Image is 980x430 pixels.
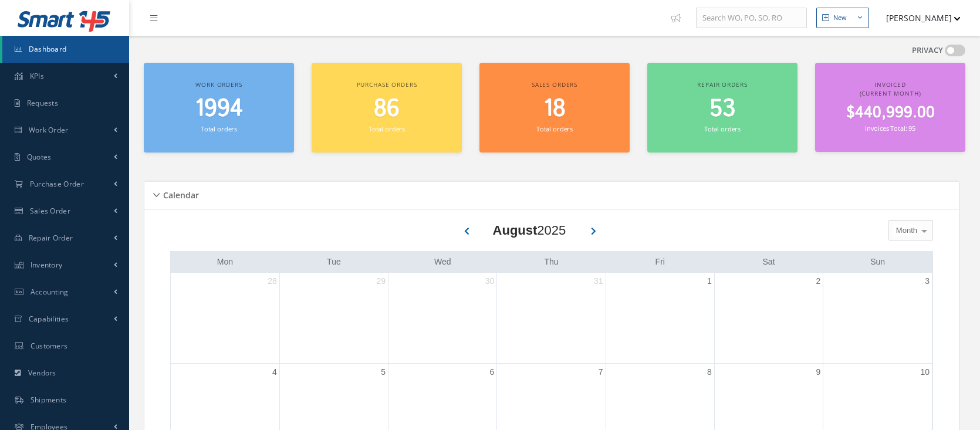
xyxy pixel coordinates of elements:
span: Sales orders [532,80,577,89]
span: Purchase Order [30,179,84,189]
a: July 29, 2025 [374,273,388,290]
span: Dashboard [29,44,67,54]
a: Thursday [542,255,560,269]
span: Repair orders [697,80,747,89]
span: Capabilities [29,314,69,324]
a: Monday [215,255,235,269]
a: August 2, 2025 [813,273,823,290]
small: Total orders [369,124,405,133]
span: Purchase orders [357,80,417,89]
td: August 3, 2025 [823,273,932,364]
a: August 3, 2025 [922,273,932,290]
a: Tuesday [325,255,343,269]
a: August 7, 2025 [596,364,606,381]
td: August 2, 2025 [714,273,823,364]
span: (Current Month) [860,89,921,97]
span: Repair Order [29,233,73,243]
span: Vendors [28,368,56,378]
span: Accounting [31,287,69,297]
button: [PERSON_NAME] [875,6,961,29]
span: Invoiced [874,80,906,89]
a: Saturday [761,255,778,269]
td: August 1, 2025 [606,273,714,364]
span: Customers [31,341,68,351]
label: PRIVACY [912,45,943,56]
td: July 31, 2025 [497,273,606,364]
a: August 10, 2025 [918,364,932,381]
span: Quotes [27,152,52,162]
span: Shipments [31,395,67,405]
a: Friday [653,255,667,269]
a: Invoiced (Current Month) $440,999.00 Invoices Total: 95 [815,63,965,152]
span: Requests [27,98,58,108]
div: New [833,13,847,23]
span: Sales Order [30,206,70,216]
div: 2025 [493,221,566,240]
a: July 30, 2025 [483,273,497,290]
a: August 4, 2025 [270,364,279,381]
span: $440,999.00 [846,101,935,124]
td: July 30, 2025 [388,273,497,364]
h5: Calendar [160,187,199,201]
button: New [816,8,869,28]
a: August 6, 2025 [488,364,497,381]
a: Work orders 1994 Total orders [144,63,294,153]
span: Month [893,225,917,236]
a: August 8, 2025 [705,364,714,381]
b: August [493,223,538,238]
small: Total orders [704,124,741,133]
span: Work Order [29,125,69,135]
a: August 9, 2025 [813,364,823,381]
span: Work orders [195,80,242,89]
small: Invoices Total: 95 [865,124,915,133]
td: July 28, 2025 [171,273,279,364]
a: Sunday [868,255,887,269]
span: Inventory [31,260,63,270]
span: 53 [709,92,735,126]
input: Search WO, PO, SO, RO [696,8,807,29]
a: Purchase orders 86 Total orders [312,63,462,153]
span: 18 [543,92,566,126]
a: August 1, 2025 [705,273,714,290]
a: Dashboard [2,36,129,63]
a: Sales orders 18 Total orders [479,63,630,153]
span: 1994 [195,92,243,126]
a: Repair orders 53 Total orders [647,63,797,153]
a: Wednesday [432,255,454,269]
td: July 29, 2025 [279,273,388,364]
a: July 31, 2025 [592,273,606,290]
span: KPIs [30,71,44,81]
a: July 28, 2025 [265,273,279,290]
span: 86 [374,92,400,126]
a: August 5, 2025 [379,364,388,381]
small: Total orders [536,124,573,133]
small: Total orders [201,124,237,133]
